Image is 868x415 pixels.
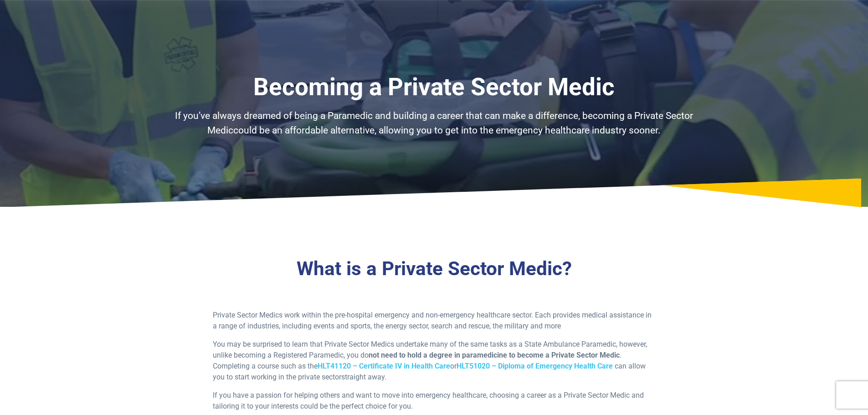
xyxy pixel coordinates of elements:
span: You may be surprised to learn that Private Sector Medics undertake many of the same tasks as a St... [213,340,616,348]
span: could be an affordable alternative, allowing you to get into the emergency healthcare industry so... [233,125,661,136]
span: Private Sector Medics work within the pre-hospital emergency and non-emergency healthcare sector.... [213,311,652,330]
a: HLT41120 – Certificate IV in Health Care [318,362,450,370]
span: . [385,373,386,381]
span: , however [616,340,646,348]
span: If you have a passion for helping others and want to move into emergency healthcare, choosing a c... [213,391,644,410]
span: or [450,362,457,370]
span: straight away [341,373,385,381]
a: HLT51020 – Diploma of Emergency Health Care [457,362,613,370]
span: military and more [504,322,561,330]
h2: What is a Private Sector Medic? [168,257,701,281]
span: If you’ve always dreamed of being a Paramedic and building a career that can make a difference, b... [175,110,693,136]
h1: Becoming a Private Sector Medic [168,73,701,102]
span: not need to hold a degree in paramedicine to become a Private Sector Medic [369,351,620,359]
